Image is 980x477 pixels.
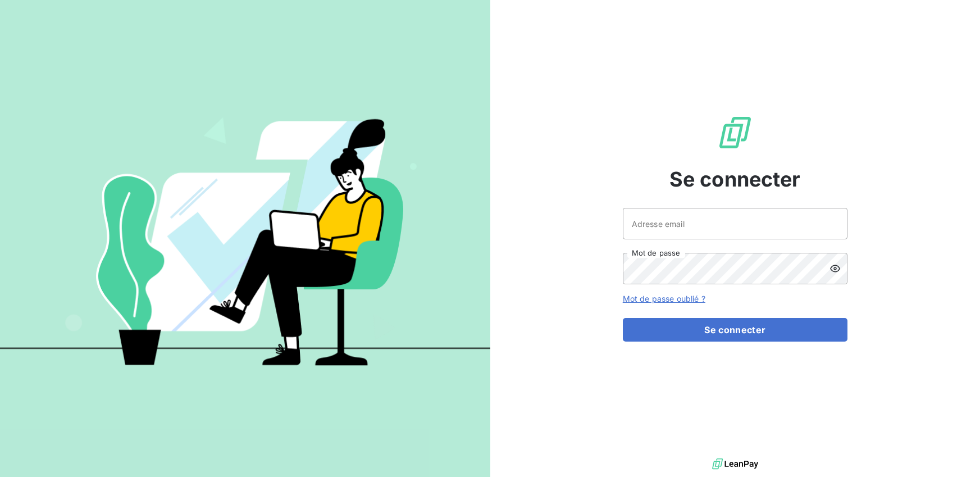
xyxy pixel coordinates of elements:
[712,456,758,473] img: logo
[623,318,847,342] button: Se connecter
[623,208,847,239] input: placeholder
[669,164,801,194] span: Se connecter
[717,115,753,151] img: Logo LeanPay
[623,294,705,303] a: Mot de passe oublié ?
